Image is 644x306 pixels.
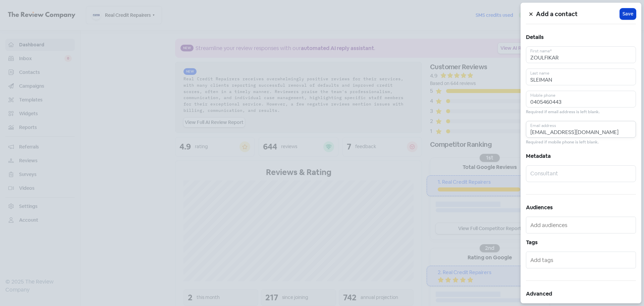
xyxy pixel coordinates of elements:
input: First name [526,46,636,63]
input: Last name [526,69,636,85]
h5: Details [526,32,636,42]
h5: Metadata [526,151,636,161]
input: Email address [526,121,636,138]
input: Consultant [526,165,636,182]
input: Add audiences [530,220,633,230]
small: Required if email address is left blank. [526,109,600,115]
h5: Advanced [526,289,636,299]
span: Save [623,10,633,17]
small: Required if mobile phone is left blank. [526,139,599,145]
h5: Add a contact [536,9,620,19]
button: Save [620,8,636,19]
h5: Audiences [526,203,636,213]
h5: Tags [526,237,636,248]
input: Mobile phone [526,91,636,107]
input: Add tags [530,255,633,265]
